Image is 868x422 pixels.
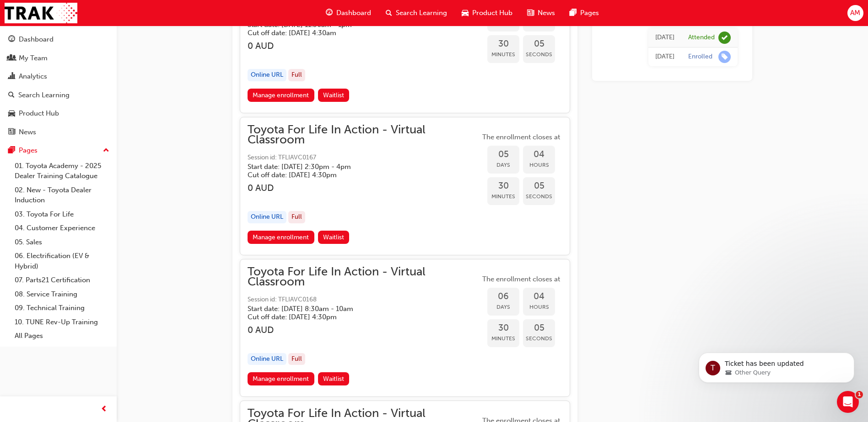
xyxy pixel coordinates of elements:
img: Trak [5,3,77,23]
div: Online URL [248,211,286,223]
button: Toyota For Life In Action - Virtual ClassroomSession id: TFLIAVC0167Start date: [DATE] 2:30pm - 4... [248,125,562,248]
div: Tue May 10 2022 23:30:00 GMT+0930 (Australian Central Standard Time) [655,32,674,43]
span: 04 [523,149,555,160]
button: DashboardMy TeamAnalyticsSearch LearningProduct HubNews [4,29,113,142]
a: News [4,124,113,141]
a: Product Hub [4,105,113,122]
span: Minutes [487,333,519,344]
span: chart-icon [8,73,15,81]
span: 30 [487,39,519,49]
div: Analytics [19,71,47,82]
span: people-icon [8,54,15,63]
span: 05 [523,323,555,333]
span: Waitlist [323,91,344,99]
span: Session id: TFLIAVC0167 [248,153,480,163]
div: Full [288,69,305,81]
a: 09. Technical Training [11,301,113,315]
div: My Team [19,53,48,63]
a: news-iconNews [520,4,562,22]
span: Waitlist [323,375,344,383]
div: Online URL [248,353,286,365]
a: 07. Parts21 Certification [11,273,113,287]
div: Search Learning [18,90,70,100]
span: Seconds [523,191,555,202]
div: News [19,127,36,137]
div: Dashboard [19,34,54,45]
a: 06. Electrification (EV & Hybrid) [11,249,113,273]
a: 05. Sales [11,235,113,249]
span: Toyota For Life In Action - Virtual Classroom [248,125,480,145]
a: 08. Service Training [11,287,113,301]
span: 05 [523,181,555,191]
span: 05 [487,149,519,160]
a: My Team [4,50,113,67]
span: guage-icon [8,36,15,44]
button: Pages [4,142,113,159]
a: 04. Customer Experience [11,221,113,235]
a: 01. Toyota Academy - 2025 Dealer Training Catalogue [11,159,113,183]
div: Product Hub [19,108,59,119]
span: learningRecordVerb_ENROLL-icon [718,51,731,63]
span: search-icon [8,91,15,100]
span: 06 [487,291,519,302]
div: Pages [19,145,38,156]
span: Dashboard [336,8,371,18]
h5: Cut off date: [DATE] 4:30am [248,29,465,37]
a: 03. Toyota For Life [11,207,113,222]
a: Manage enrollment [248,89,314,102]
span: news-icon [8,128,15,137]
iframe: Intercom live chat [837,391,859,413]
span: News [538,8,555,18]
div: Online URL [248,69,286,81]
span: 30 [487,181,519,191]
button: Waitlist [318,231,350,244]
span: guage-icon [326,7,333,19]
span: learningRecordVerb_ATTEND-icon [718,32,731,44]
a: Search Learning [4,87,113,104]
span: 04 [523,291,555,302]
span: 30 [487,323,519,333]
h3: 0 AUD [248,41,480,51]
button: Waitlist [318,89,350,102]
span: Seconds [523,333,555,344]
span: Days [487,160,519,170]
div: Full [288,211,305,223]
h5: Cut off date: [DATE] 4:30pm [248,313,465,321]
span: search-icon [386,7,392,19]
span: Seconds [523,49,555,60]
span: The enrollment closes at [480,274,562,285]
a: Manage enrollment [248,231,314,244]
div: Attended [688,33,715,42]
span: up-icon [103,145,109,157]
span: Toyota For Life In Action - Virtual Classroom [248,267,480,287]
h5: Cut off date: [DATE] 4:30pm [248,171,465,179]
h5: Start date: [DATE] 8:30am - 10am [248,305,465,313]
h3: 0 AUD [248,325,480,335]
span: car-icon [8,110,15,118]
h3: 0 AUD [248,183,480,193]
span: Search Learning [396,8,447,18]
span: Session id: TFLIAVC0168 [248,295,480,305]
span: news-icon [527,7,534,19]
span: The enrollment closes at [480,132,562,142]
span: pages-icon [8,147,15,155]
button: AM [847,5,863,21]
div: Mon Mar 28 2022 00:30:00 GMT+1030 (Australian Central Daylight Time) [655,52,674,62]
a: All Pages [11,329,113,343]
span: 05 [523,39,555,49]
span: AM [850,8,860,18]
a: 02. New - Toyota Dealer Induction [11,183,113,207]
span: prev-icon [101,404,108,415]
a: Dashboard [4,31,113,48]
div: Enrolled [688,53,712,61]
span: Product Hub [472,8,512,18]
span: Pages [580,8,599,18]
span: pages-icon [570,7,577,19]
a: Analytics [4,68,113,85]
